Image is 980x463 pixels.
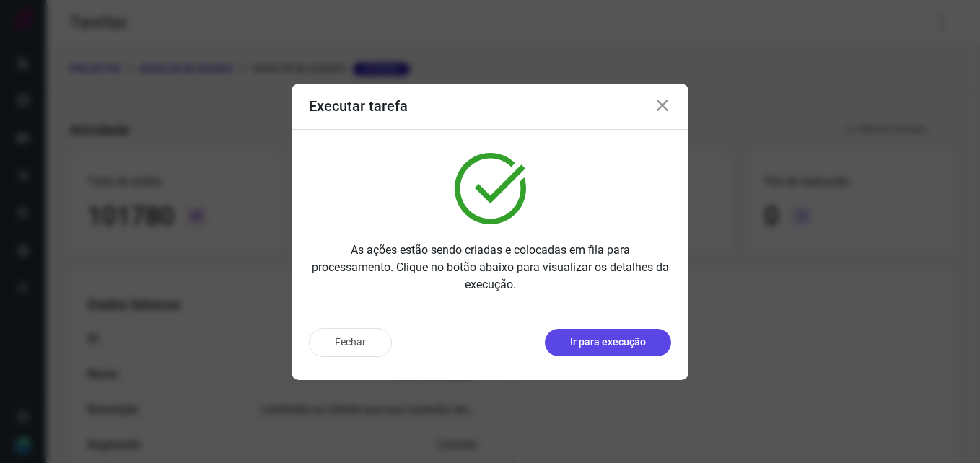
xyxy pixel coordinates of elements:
p: Ir para execução [570,335,646,350]
button: Fechar [309,328,392,357]
h3: Executar tarefa [309,97,408,115]
img: verified.svg [455,153,526,224]
button: Ir para execução [545,329,671,356]
p: As ações estão sendo criadas e colocadas em fila para processamento. Clique no botão abaixo para ... [309,242,671,294]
